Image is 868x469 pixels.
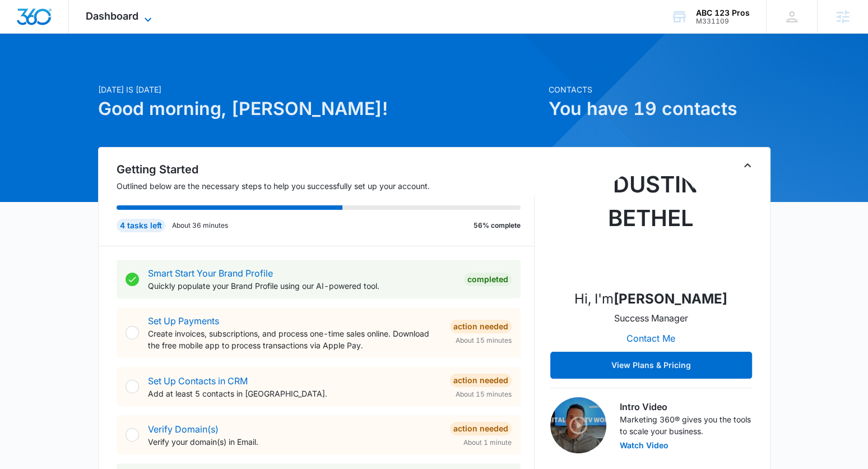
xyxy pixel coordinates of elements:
p: Contacts [549,84,770,95]
button: Contact Me [615,325,686,352]
a: Set Up Contacts in CRM [148,375,248,387]
div: Action Needed [450,422,512,435]
p: Success Manager [614,311,688,325]
div: Action Needed [450,320,512,333]
h3: Intro Video [620,400,752,413]
p: Hi, I'm [574,289,727,309]
span: About 1 minute [463,438,512,448]
div: account name [696,8,750,17]
p: Marketing 360® gives you the tools to scale your business. [620,413,752,437]
div: 4 tasks left [117,219,165,232]
button: Watch Video [620,442,669,449]
img: Intro Video [550,397,606,453]
span: About 15 minutes [456,389,512,399]
h2: Getting Started [117,161,535,178]
p: 56% complete [474,220,521,231]
a: Smart Start Your Brand Profile [148,268,273,279]
p: [DATE] is [DATE] [98,84,542,95]
span: About 15 minutes [456,335,512,346]
p: Create invoices, subscriptions, and process one-time sales online. Download the free mobile app t... [148,328,441,351]
p: Outlined below are the necessary steps to help you successfully set up your account. [117,180,535,192]
p: Quickly populate your Brand Profile using our AI-powered tool. [148,280,455,292]
div: Action Needed [450,374,512,387]
p: Verify your domain(s) in Email. [148,436,441,448]
div: Completed [464,273,512,286]
a: Set Up Payments [148,315,219,327]
div: account id [696,17,750,25]
img: Dustin Bethel [595,168,707,280]
p: Add at least 5 contacts in [GEOGRAPHIC_DATA]. [148,388,441,399]
span: Dashboard [86,10,138,22]
p: About 36 minutes [172,220,228,231]
button: Toggle Collapse [741,159,754,172]
h1: Good morning, [PERSON_NAME]! [98,95,542,122]
button: View Plans & Pricing [550,352,752,379]
strong: [PERSON_NAME] [614,291,727,307]
h1: You have 19 contacts [549,95,770,122]
a: Verify Domain(s) [148,424,219,435]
